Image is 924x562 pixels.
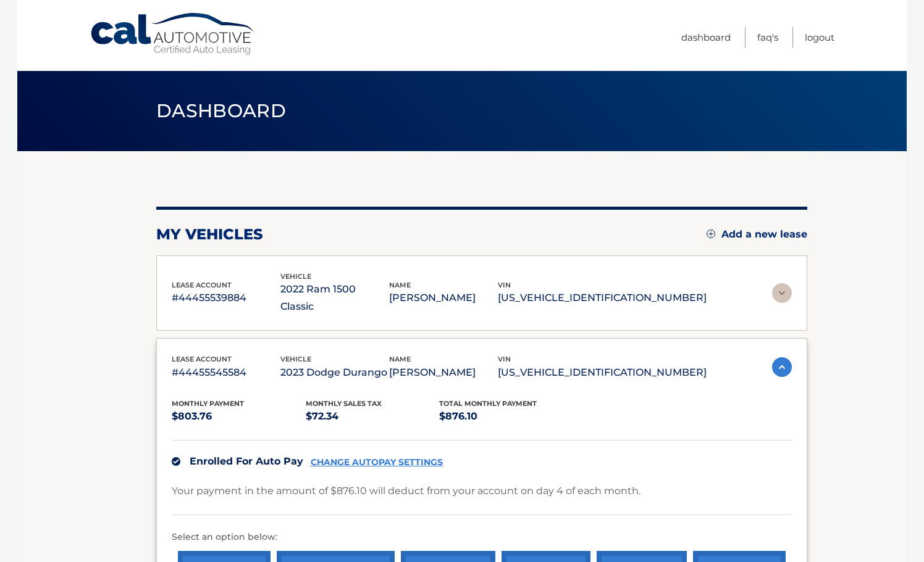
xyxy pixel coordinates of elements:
p: 2023 Dodge Durango [280,364,389,381]
span: Monthly Payment [172,399,244,408]
p: Select an option below: [172,530,792,545]
a: Dashboard [681,27,731,48]
img: add.svg [707,229,715,238]
span: name [389,281,411,289]
p: $72.34 [306,408,440,425]
p: [US_VEHICLE_IDENTIFICATION_NUMBER] [498,364,707,381]
a: FAQ's [757,27,778,48]
span: name [389,355,411,363]
p: #44455545584 [172,364,280,381]
a: Add a new lease [707,228,807,241]
h2: my vehicles [156,225,263,244]
p: $876.10 [439,408,573,425]
a: CHANGE AUTOPAY SETTINGS [311,457,443,468]
p: [US_VEHICLE_IDENTIFICATION_NUMBER] [498,289,707,307]
img: check.svg [172,457,180,466]
img: accordion-rest.svg [772,283,792,303]
img: accordion-active.svg [772,357,792,377]
span: Enrolled For Auto Pay [190,455,303,467]
a: Logout [805,27,834,48]
span: Total Monthly Payment [439,399,537,408]
span: lease account [172,281,232,289]
span: vehicle [280,272,311,281]
a: Cal Automotive [90,12,256,56]
span: lease account [172,355,232,363]
p: $803.76 [172,408,306,425]
p: #44455539884 [172,289,280,307]
p: Your payment in the amount of $876.10 will deduct from your account on day 4 of each month. [172,482,640,500]
span: vin [498,355,511,363]
p: [PERSON_NAME] [389,364,498,381]
span: Dashboard [156,99,286,122]
p: [PERSON_NAME] [389,289,498,307]
span: Monthly sales Tax [306,399,382,408]
span: vin [498,281,511,289]
p: 2022 Ram 1500 Classic [280,281,389,315]
span: vehicle [280,355,311,363]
